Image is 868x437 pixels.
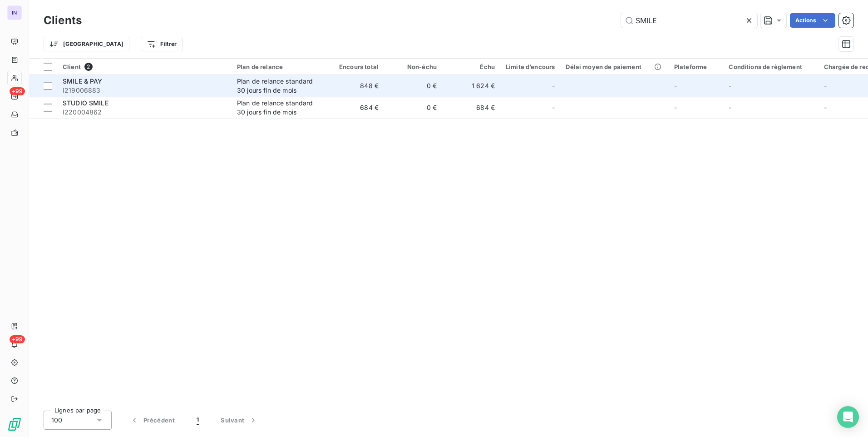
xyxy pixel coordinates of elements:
[44,37,129,51] button: [GEOGRAPHIC_DATA]
[729,82,731,89] span: -
[552,81,555,90] span: -
[119,411,186,430] button: Précédent
[331,63,379,70] div: Encours total
[384,97,442,119] td: 0 €
[63,77,103,85] span: SMILE & PAY
[7,5,22,20] div: IN
[326,97,384,119] td: 684 €
[7,417,22,432] img: Logo LeanPay
[51,416,62,425] span: 100
[326,75,384,97] td: 848 €
[824,82,827,89] span: -
[729,104,731,111] span: -
[197,416,199,425] span: 1
[384,75,442,97] td: 0 €
[237,99,321,117] div: Plan de relance standard 30 jours fin de mois
[10,87,25,95] span: +99
[674,82,677,89] span: -
[442,97,500,119] td: 684 €
[729,63,813,70] div: Conditions de règlement
[621,13,757,28] input: Rechercher
[442,75,500,97] td: 1 624 €
[10,335,25,343] span: +99
[63,86,226,95] span: I219006883
[837,406,859,428] div: Open Intercom Messenger
[63,99,108,107] span: STUDIO SMILE
[552,103,555,112] span: -
[674,104,677,111] span: -
[44,12,82,29] h3: Clients
[210,411,269,430] button: Suivant
[390,63,437,70] div: Non-échu
[84,63,93,71] span: 2
[63,63,81,70] span: Client
[448,63,495,70] div: Échu
[186,411,210,430] button: 1
[237,63,321,70] div: Plan de relance
[63,108,226,117] span: I220004862
[566,63,663,70] div: Délai moyen de paiement
[790,13,835,28] button: Actions
[141,37,182,51] button: Filtrer
[674,63,718,70] div: Plateforme
[824,104,827,111] span: -
[506,63,555,70] div: Limite d’encours
[237,77,321,95] div: Plan de relance standard 30 jours fin de mois
[7,89,21,104] a: +99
